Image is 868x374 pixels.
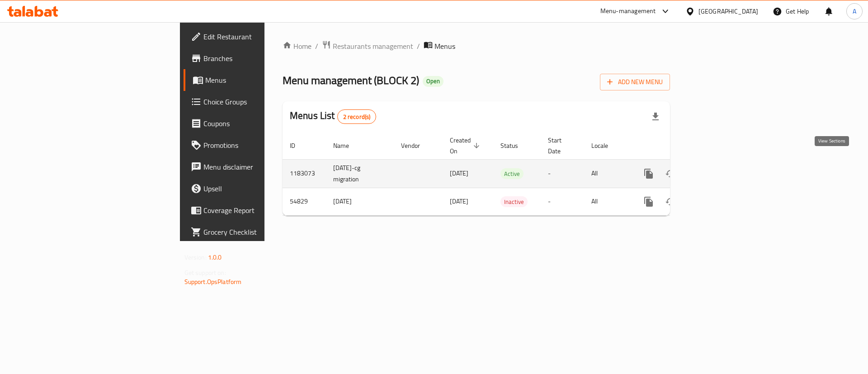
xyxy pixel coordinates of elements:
span: Menu disclaimer [203,161,318,172]
a: Restaurants management [322,40,413,52]
span: Coverage Report [203,205,318,216]
a: Promotions [184,134,325,156]
span: Open [423,77,443,85]
button: Change Status [660,191,681,213]
a: Menus [184,69,325,91]
td: - [541,188,584,215]
span: A [853,6,856,16]
nav: breadcrumb [283,40,670,52]
span: 2 record(s) [338,113,376,121]
a: Upsell [184,178,325,199]
td: All [584,159,631,188]
span: Name [333,140,361,151]
span: Active [500,169,524,179]
div: [GEOGRAPHIC_DATA] [698,6,758,16]
div: Active [500,168,524,179]
span: Coupons [203,118,318,129]
a: Branches [184,47,325,69]
span: Vendor [401,140,432,151]
span: Menus [434,41,455,52]
div: Open [423,76,443,87]
h2: Menus List [290,109,376,124]
span: Promotions [203,140,318,151]
td: All [584,188,631,215]
a: Coupons [184,113,325,134]
span: [DATE] [450,167,468,179]
button: more [638,191,660,213]
span: Add New Menu [607,76,663,88]
span: Locale [591,140,620,151]
span: Edit Restaurant [203,31,318,42]
li: / [417,41,420,52]
span: Version: [184,251,207,263]
span: Get support on: [184,267,226,279]
span: Menus [205,75,318,85]
span: 1.0.0 [208,251,222,263]
span: ID [290,140,307,151]
div: Menu-management [600,6,656,17]
a: Edit Restaurant [184,26,325,47]
a: Support.OpsPlatform [184,276,242,288]
span: Start Date [548,135,573,156]
a: Coverage Report [184,199,325,221]
span: Branches [203,53,318,64]
button: more [638,163,660,185]
span: Grocery Checklist [203,227,318,237]
span: Created On [450,135,482,156]
td: [DATE]-cg migration [326,159,394,188]
table: enhanced table [283,132,732,216]
div: Total records count [337,109,377,124]
div: Export file [645,106,666,128]
span: [DATE] [450,195,468,207]
a: Menu disclaimer [184,156,325,178]
span: Restaurants management [333,41,413,52]
th: Actions [631,132,732,160]
a: Grocery Checklist [184,221,325,243]
span: Upsell [203,183,318,194]
span: Choice Groups [203,96,318,107]
span: Inactive [500,197,528,207]
span: Status [500,140,530,151]
button: Add New Menu [600,74,670,90]
span: Menu management ( BLOCK 2 ) [283,70,419,90]
a: Choice Groups [184,91,325,113]
td: - [541,159,584,188]
button: Change Status [660,163,681,185]
td: [DATE] [326,188,394,215]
